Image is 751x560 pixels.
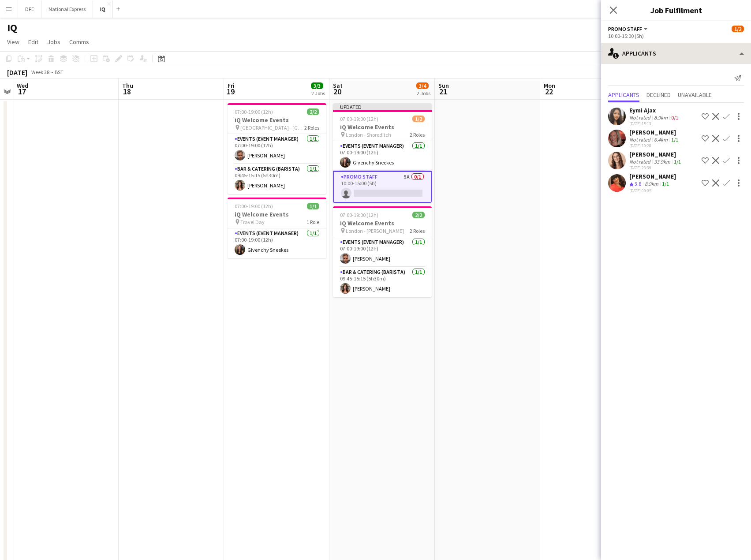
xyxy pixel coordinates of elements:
[306,219,319,225] span: 1 Role
[678,92,712,98] span: Unavailable
[228,103,326,194] app-job-card: 07:00-19:00 (12h)2/2iQ Welcome Events [GEOGRAPHIC_DATA] - [GEOGRAPHIC_DATA]2 RolesEvents (Event M...
[228,164,326,194] app-card-role: Bar & Catering (Barista)1/109:45-15:15 (5h30m)[PERSON_NAME]
[4,36,23,48] a: View
[7,68,27,77] div: [DATE]
[304,124,319,131] span: 2 Roles
[311,90,325,97] div: 2 Jobs
[629,172,676,180] div: [PERSON_NAME]
[601,4,751,16] h3: Job Fulfilment
[17,82,28,90] span: Wed
[608,26,642,32] span: Promo Staff
[438,82,449,90] span: Sun
[629,188,676,194] div: [DATE] 09:05
[333,103,432,110] div: Updated
[15,86,28,97] span: 17
[69,38,89,46] span: Comms
[732,26,744,32] span: 1/2
[629,128,680,136] div: [PERSON_NAME]
[416,82,429,89] span: 3/4
[41,0,93,18] button: National Express
[7,38,19,46] span: View
[228,228,326,258] app-card-role: Events (Event Manager)1/107:00-19:00 (12h)Givenchy Sneekes
[629,106,680,114] div: Eymi Ajax
[437,86,449,97] span: 21
[311,82,323,89] span: 3/3
[28,38,38,46] span: Edit
[333,103,432,203] app-job-card: Updated07:00-19:00 (12h)1/2iQ Welcome Events London - Shoreditch2 RolesEvents (Event Manager)1/10...
[29,69,51,75] span: Week 38
[333,171,432,203] app-card-role: Promo Staff5A0/110:00-15:00 (5h)
[333,141,432,171] app-card-role: Events (Event Manager)1/107:00-19:00 (12h)Givenchy Sneekes
[226,86,235,97] span: 19
[307,203,319,209] span: 1/1
[44,36,64,48] a: Jobs
[333,237,432,267] app-card-role: Events (Event Manager)1/107:00-19:00 (12h)[PERSON_NAME]
[55,69,64,75] div: BST
[235,108,273,115] span: 07:00-19:00 (12h)
[412,116,425,122] span: 1/2
[608,92,639,98] span: Applicants
[652,136,669,143] div: 6.4km
[629,150,683,158] div: [PERSON_NAME]
[629,121,680,127] div: [DATE] 15:13
[671,114,678,121] app-skills-label: 0/1
[417,90,430,97] div: 2 Jobs
[93,0,113,18] button: IQ
[332,86,343,97] span: 20
[652,114,669,121] div: 8.9km
[340,116,378,122] span: 07:00-19:00 (12h)
[608,33,744,39] div: 10:00-15:00 (5h)
[240,124,304,131] span: [GEOGRAPHIC_DATA] - [GEOGRAPHIC_DATA]
[635,180,641,187] span: 3.8
[333,267,432,297] app-card-role: Bar & Catering (Barista)1/109:45-15:15 (5h30m)[PERSON_NAME]
[66,36,93,48] a: Comms
[346,131,391,138] span: London - Shoreditch
[228,82,235,90] span: Fri
[643,180,660,188] div: 8.9km
[412,212,425,218] span: 2/2
[410,228,425,234] span: 2 Roles
[228,116,326,124] h3: iQ Welcome Events
[629,158,652,165] div: Not rated
[340,212,378,218] span: 07:00-19:00 (12h)
[228,134,326,164] app-card-role: Events (Event Manager)1/107:00-19:00 (12h)[PERSON_NAME]
[333,82,343,90] span: Sat
[333,206,432,297] app-job-card: 07:00-19:00 (12h)2/2iQ Welcome Events London - [PERSON_NAME]2 RolesEvents (Event Manager)1/107:00...
[346,228,404,234] span: London - [PERSON_NAME]
[674,158,681,165] app-skills-label: 1/1
[629,165,683,171] div: [DATE] 23:39
[228,198,326,258] app-job-card: 07:00-19:00 (12h)1/1iQ Welcome Events Travel Day1 RoleEvents (Event Manager)1/107:00-19:00 (12h)G...
[228,210,326,218] h3: iQ Welcome Events
[652,158,672,165] div: 33.9km
[662,180,669,187] app-skills-label: 1/1
[18,0,41,18] button: DFE
[629,143,680,149] div: [DATE] 19:28
[25,36,42,48] a: Edit
[646,92,671,98] span: Declined
[47,38,60,46] span: Jobs
[671,136,678,143] app-skills-label: 1/1
[333,219,432,227] h3: iQ Welcome Events
[629,114,652,121] div: Not rated
[608,26,649,32] button: Promo Staff
[240,219,265,225] span: Travel Day
[307,108,319,115] span: 2/2
[601,43,751,64] div: Applicants
[122,82,133,90] span: Thu
[7,21,17,34] h1: IQ
[121,86,133,97] span: 18
[542,86,555,97] span: 22
[333,123,432,131] h3: iQ Welcome Events
[544,82,555,90] span: Mon
[410,131,425,138] span: 2 Roles
[629,136,652,143] div: Not rated
[235,203,273,209] span: 07:00-19:00 (12h)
